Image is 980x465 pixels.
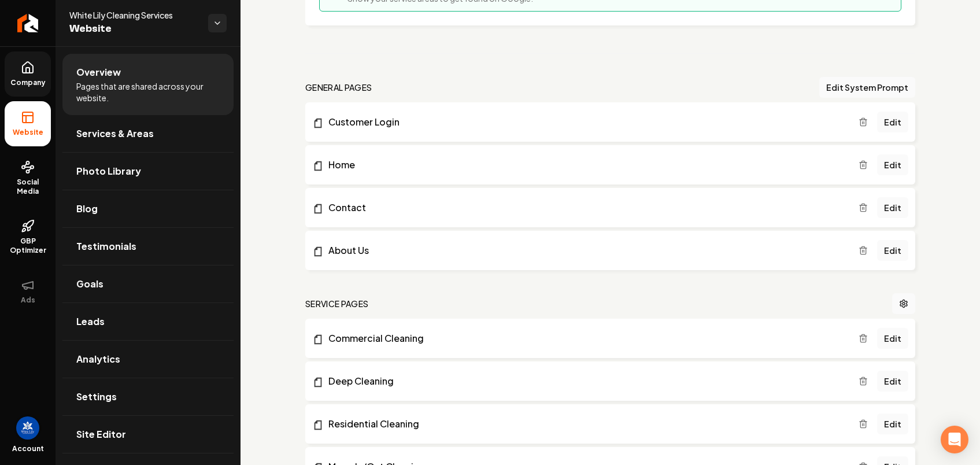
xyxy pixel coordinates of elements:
[62,341,234,378] a: Analytics
[62,190,234,227] a: Blog
[941,426,968,453] div: Open Intercom Messenger
[312,201,859,215] a: Contact
[6,78,50,87] span: Company
[76,277,103,291] span: Goals
[5,269,51,314] button: Ads
[76,390,117,404] span: Settings
[16,296,40,305] span: Ads
[76,202,98,216] span: Blog
[877,197,908,218] a: Edit
[819,77,915,98] button: Edit System Prompt
[312,115,859,129] a: Customer Login
[16,416,39,440] img: Natalie Pool
[16,416,39,440] button: Open user button
[877,154,908,175] a: Edit
[62,115,234,152] a: Services & Areas
[17,14,39,32] img: Rebolt Logo
[305,298,369,309] h2: Service Pages
[62,303,234,340] a: Leads
[5,237,51,255] span: GBP Optimizer
[877,371,908,392] a: Edit
[76,65,121,79] span: Overview
[76,127,154,141] span: Services & Areas
[62,228,234,265] a: Testimonials
[5,178,51,196] span: Social Media
[312,417,859,431] a: Residential Cleaning
[76,164,141,178] span: Photo Library
[5,210,51,264] a: GBP Optimizer
[877,112,908,132] a: Edit
[62,416,234,453] a: Site Editor
[5,51,51,97] a: Company
[877,328,908,349] a: Edit
[312,331,859,345] a: Commercial Cleaning
[5,151,51,205] a: Social Media
[312,243,859,257] a: About Us
[69,9,199,21] span: White Lily Cleaning Services
[76,427,126,441] span: Site Editor
[305,82,372,93] h2: general pages
[8,128,48,137] span: Website
[62,378,234,415] a: Settings
[62,153,234,190] a: Photo Library
[877,414,908,434] a: Edit
[76,315,105,329] span: Leads
[12,444,44,453] span: Account
[312,374,859,388] a: Deep Cleaning
[76,80,220,104] span: Pages that are shared across your website.
[69,21,199,37] span: Website
[76,352,120,366] span: Analytics
[76,239,136,253] span: Testimonials
[62,265,234,302] a: Goals
[312,158,859,172] a: Home
[877,240,908,261] a: Edit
